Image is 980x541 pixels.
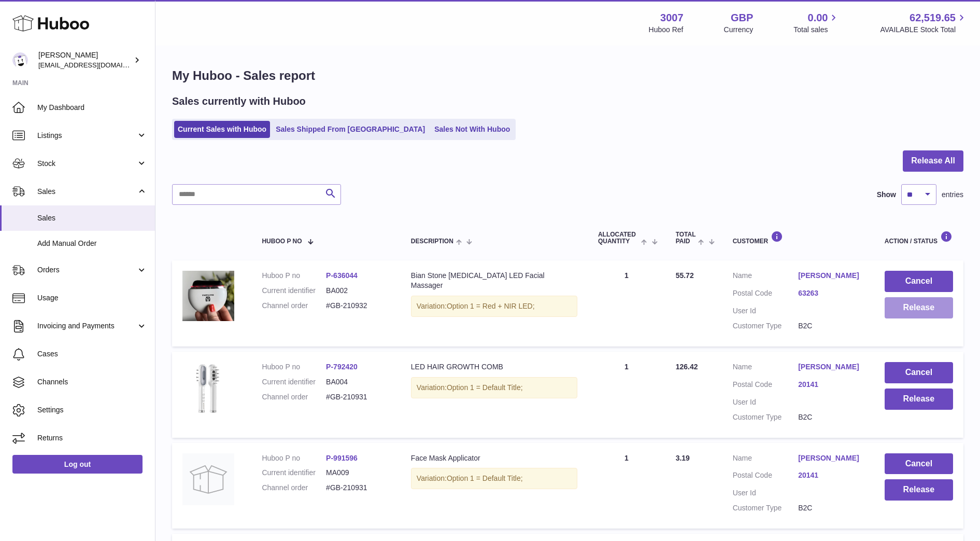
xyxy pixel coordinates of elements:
img: 30071708964935.jpg [182,271,234,321]
span: Invoicing and Payments [37,321,136,331]
a: 62,519.65 AVAILABLE Stock Total [880,11,968,35]
div: LED HAIR GROWTH COMB [411,362,577,372]
a: 20141 [798,470,864,480]
span: Option 1 = Default Title; [447,474,523,482]
a: Log out [12,455,143,474]
span: Channels [37,377,147,387]
dt: Current identifier [262,377,326,387]
dd: BA002 [326,286,390,296]
span: Listings [37,131,136,141]
button: Cancel [885,362,953,383]
dt: Customer Type [733,412,799,422]
td: 1 [588,443,665,529]
div: Variation: [411,377,577,398]
img: 30071687430506.png [182,362,234,414]
span: 126.42 [676,363,698,371]
dd: #GB-210931 [326,392,390,402]
a: [PERSON_NAME] [798,271,864,281]
span: Total paid [676,231,696,245]
dt: Current identifier [262,286,326,296]
dt: Huboo P no [262,453,326,463]
dt: Huboo P no [262,271,326,281]
span: Description [411,238,453,245]
a: 0.00 Total sales [793,11,840,35]
a: 20141 [798,380,864,390]
button: Cancel [885,453,953,475]
dd: #GB-210932 [326,301,390,311]
dt: Current identifier [262,468,326,478]
a: Current Sales with Huboo [174,121,270,138]
span: Cases [37,349,147,359]
span: Sales [37,213,147,223]
span: Option 1 = Default Title; [447,383,523,392]
span: 55.72 [676,271,694,280]
button: Release [885,297,953,318]
span: 62,519.65 [910,11,956,25]
a: 63263 [798,288,864,298]
dt: Postal Code [733,288,799,301]
a: [PERSON_NAME] [798,362,864,372]
button: Cancel [885,271,953,292]
dt: Channel order [262,301,326,311]
div: Variation: [411,296,577,317]
img: no-photo.jpg [182,453,234,505]
img: bevmay@maysama.com [12,52,28,68]
dt: Name [733,271,799,283]
dd: MA009 [326,468,390,478]
div: Customer [733,231,864,245]
dt: Channel order [262,483,326,493]
td: 1 [588,352,665,438]
span: ALLOCATED Quantity [598,231,638,245]
span: [EMAIL_ADDRESS][DOMAIN_NAME] [38,61,152,69]
span: Usage [37,293,147,303]
td: 1 [588,260,665,346]
dd: #GB-210931 [326,483,390,493]
span: Stock [37,159,136,169]
label: Show [877,190,896,200]
dt: User Id [733,397,799,407]
dt: Channel order [262,392,326,402]
div: [PERSON_NAME] [38,50,132,70]
div: Bian Stone [MEDICAL_DATA] LED Facial Massager [411,271,577,290]
dd: B2C [798,412,864,422]
div: Currency [724,25,754,35]
div: Action / Status [885,231,953,245]
h1: My Huboo - Sales report [172,67,963,84]
dd: B2C [798,321,864,331]
span: Orders [37,265,136,275]
span: Settings [37,405,147,415]
span: Option 1 = Red + NIR LED; [447,302,535,310]
span: 3.19 [676,454,690,462]
button: Release [885,479,953,501]
a: P-991596 [326,454,358,462]
a: [PERSON_NAME] [798,453,864,463]
strong: 3007 [660,11,684,25]
span: entries [942,190,963,200]
a: Sales Shipped From [GEOGRAPHIC_DATA] [272,121,429,138]
span: 0.00 [808,11,828,25]
span: Returns [37,433,147,443]
dt: Name [733,362,799,374]
span: Huboo P no [262,238,302,245]
dt: Postal Code [733,470,799,483]
h2: Sales currently with Huboo [172,94,306,108]
dt: Postal Code [733,380,799,392]
span: Add Manual Order [37,239,147,248]
button: Release [885,389,953,410]
dt: Customer Type [733,321,799,331]
a: P-792420 [326,363,358,371]
a: P-636044 [326,271,358,280]
span: Sales [37,187,136,197]
dt: Name [733,453,799,466]
a: Sales Not With Huboo [431,121,514,138]
strong: GBP [731,11,753,25]
dt: Huboo P no [262,362,326,372]
dd: B2C [798,503,864,513]
button: Release All [903,150,963,172]
dt: User Id [733,306,799,316]
dt: Customer Type [733,503,799,513]
div: Variation: [411,468,577,489]
span: Total sales [793,25,840,35]
dt: User Id [733,488,799,498]
span: My Dashboard [37,103,147,113]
